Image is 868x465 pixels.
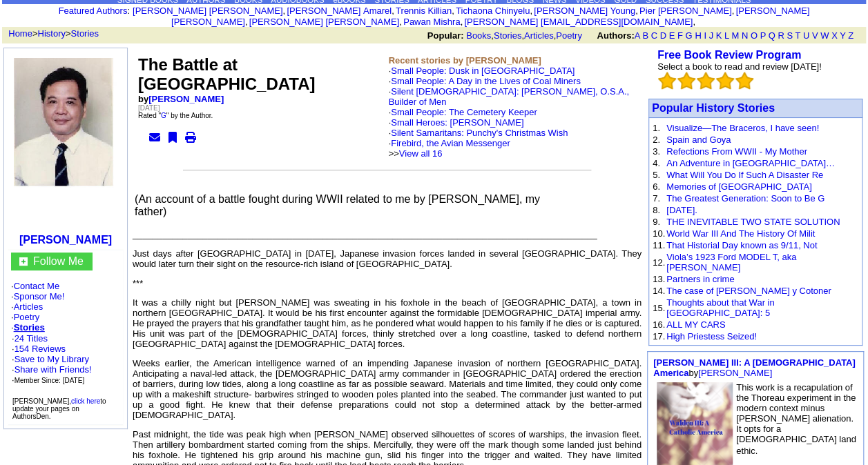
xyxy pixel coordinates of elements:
a: History [38,28,66,39]
font: 13. [653,274,665,284]
font: 6. [653,181,660,192]
font: 10. [653,228,665,239]
img: gc.jpg [19,257,28,266]
font: : [59,6,130,16]
a: Featured Authors [59,6,128,16]
font: · [389,117,568,159]
a: W [820,30,829,41]
a: Small People: The Cemetery Keeper [391,107,537,117]
a: Stories [494,30,521,41]
font: , , , , , , , , , , [133,6,809,27]
a: I [704,30,706,41]
a: click here [71,397,100,405]
font: i [463,19,464,26]
font: i [394,8,396,15]
a: O [751,30,758,41]
a: [PERSON_NAME] [19,234,112,246]
a: 24 Titles [15,333,48,344]
a: An Adventure in [GEOGRAPHIC_DATA]… [666,158,835,168]
a: D [659,30,666,41]
font: 7. [653,193,660,204]
font: i [248,19,249,26]
font: i [695,19,697,26]
font: · · · [12,354,92,385]
a: K [716,30,722,41]
a: H [695,30,701,41]
p: Weeks earlier, the American intelligence warned of an impending Japanese invasion of northern [GE... [133,358,642,420]
font: 9. [653,217,660,227]
a: [PERSON_NAME] [EMAIL_ADDRESS][DOMAIN_NAME] [464,17,693,27]
a: Refections From WWII - My Mother [666,146,807,157]
font: [PERSON_NAME], to update your pages on AuthorsDen. [12,397,106,420]
a: Small Heroes: [PERSON_NAME] [391,117,523,128]
font: 12. [653,257,665,268]
font: Select a book to read and review [DATE]! [657,61,822,72]
font: 16. [653,319,665,330]
a: Sponsor Me! [14,291,65,301]
a: J [708,30,713,41]
p: _____________________________________________________________________________________________ [133,229,642,239]
a: World War III And The History Of Milit [666,228,815,239]
a: Y [840,30,845,41]
a: ALL MY CARS [666,319,725,330]
font: (An account of a battle fought during WWII related to me by [PERSON_NAME], my father) [135,193,540,217]
a: THE INEVITABLE TWO STATE SOLUTION [666,217,840,227]
a: The case of [PERSON_NAME] y Cotoner [666,286,831,296]
a: Memories of [GEOGRAPHIC_DATA] [666,181,811,192]
a: [PERSON_NAME] III: A [DEMOGRAPHIC_DATA] America [653,357,856,378]
a: Z [848,30,853,41]
a: Partners in crime [666,274,734,284]
a: M [731,30,739,41]
a: Trennis Killian [396,6,452,16]
a: R [778,30,784,41]
p: It was a chilly night but [PERSON_NAME] was sweating in his foxhole in the beach of [GEOGRAPHIC_D... [133,297,642,349]
a: [PERSON_NAME] [PERSON_NAME] [171,6,809,27]
img: bigemptystars.png [658,72,676,90]
a: Stories [71,28,99,39]
a: U [803,30,809,41]
a: Small People: A Day in the Lives of Coal Miners [391,76,581,86]
a: The Greatest Generation: Soon to Be G [666,193,824,204]
font: · [389,107,568,159]
a: T [795,30,800,41]
font: · · [12,333,92,385]
a: E [668,30,675,41]
font: i [454,8,456,15]
font: 15. [653,303,665,313]
img: bigemptystars.png [697,72,715,90]
font: , , , [427,30,866,41]
font: Rated " " by the Author. [138,112,213,119]
p: Just days after [GEOGRAPHIC_DATA] in [DATE], Japanese invasion forces landed in several [GEOGRAPH... [133,248,642,269]
font: by [653,357,856,378]
b: Authors: [597,30,634,41]
font: [DATE] [138,104,160,112]
a: Pier [PERSON_NAME] [639,6,732,16]
a: View all 16 [399,148,443,159]
img: 41321.jpg [14,58,117,230]
font: 1. [653,123,660,133]
font: Popular History Stories [652,102,775,114]
a: Silent [DEMOGRAPHIC_DATA]: [PERSON_NAME], O.S.A., Builder of Men [389,86,629,107]
font: 4. [653,158,660,168]
b: by [138,94,224,104]
font: 2. [653,135,660,145]
a: Visualize—The Braceros, I have seen! [666,123,819,133]
font: The Battle at [GEOGRAPHIC_DATA] [138,55,315,93]
a: Share with Friends! [15,364,92,375]
font: · >> [389,138,510,159]
font: i [402,19,403,26]
a: Poetry [556,30,582,41]
font: · [389,86,629,159]
a: V [812,30,818,41]
a: Contact Me [14,281,59,291]
a: [PERSON_NAME] Young [534,6,635,16]
a: Articles [14,301,44,312]
img: bigemptystars.png [735,72,753,90]
a: B [642,30,648,41]
a: [PERSON_NAME] Amarel [287,6,392,16]
a: Viola’s 1923 Ford MODEL T, aka [PERSON_NAME] [666,252,796,273]
b: Popular: [427,30,464,41]
a: Silent Samaritans: Punchy's Christmas Wish [391,128,568,138]
a: Spain and Goya [666,135,731,145]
